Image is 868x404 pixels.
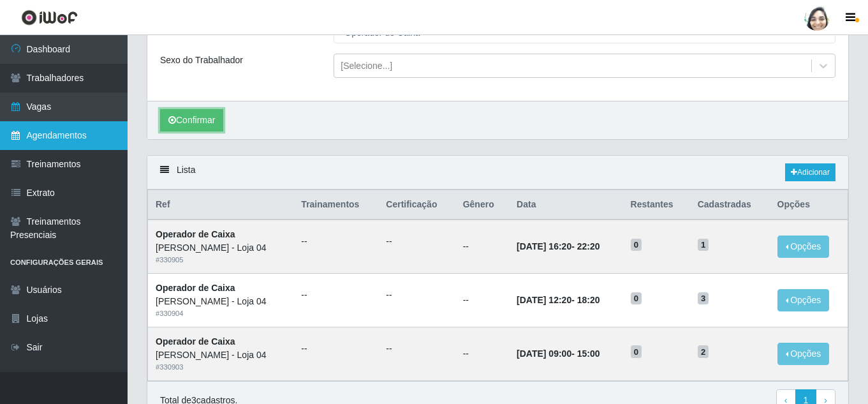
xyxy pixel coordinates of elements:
ul: -- [301,342,371,355]
div: # 330903 [156,362,286,373]
strong: - [517,348,600,359]
th: Cadastradas [690,190,770,220]
span: 0 [631,345,642,358]
button: Opções [777,289,830,311]
div: [PERSON_NAME] - Loja 04 [156,241,286,255]
span: 0 [631,239,642,251]
span: 1 [698,239,709,251]
div: [Selecione...] [341,59,392,73]
div: [PERSON_NAME] - Loja 04 [156,295,286,308]
ul: -- [386,288,447,302]
time: [DATE] 16:20 [517,241,571,251]
strong: Operador de Caixa [156,336,235,347]
button: Opções [777,343,830,365]
div: # 330904 [156,308,286,319]
td: -- [455,274,509,327]
strong: - [517,241,600,251]
ul: -- [386,235,447,248]
label: Sexo do Trabalhador [160,54,243,67]
th: Certificação [378,190,455,220]
th: Ref [148,190,294,220]
td: -- [455,327,509,380]
strong: Operador de Caixa [156,283,235,293]
time: 15:00 [577,348,600,359]
span: 3 [698,292,709,305]
button: Confirmar [160,109,223,131]
ul: -- [301,235,371,248]
th: Data [509,190,623,220]
button: Opções [777,236,830,258]
div: # 330905 [156,255,286,266]
span: 0 [631,292,642,305]
time: [DATE] 09:00 [517,348,571,359]
ul: -- [386,342,447,355]
div: Lista [147,156,848,190]
span: 2 [698,345,709,358]
time: 18:20 [577,295,600,305]
ul: -- [301,288,371,302]
td: -- [455,220,509,273]
th: Opções [770,190,848,220]
th: Trainamentos [293,190,378,220]
a: Adicionar [785,163,835,181]
div: [PERSON_NAME] - Loja 04 [156,348,286,362]
strong: Operador de Caixa [156,229,235,239]
th: Restantes [623,190,690,220]
th: Gênero [455,190,509,220]
time: 22:20 [577,241,600,251]
time: [DATE] 12:20 [517,295,571,305]
img: CoreUI Logo [21,10,78,26]
strong: - [517,295,600,305]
